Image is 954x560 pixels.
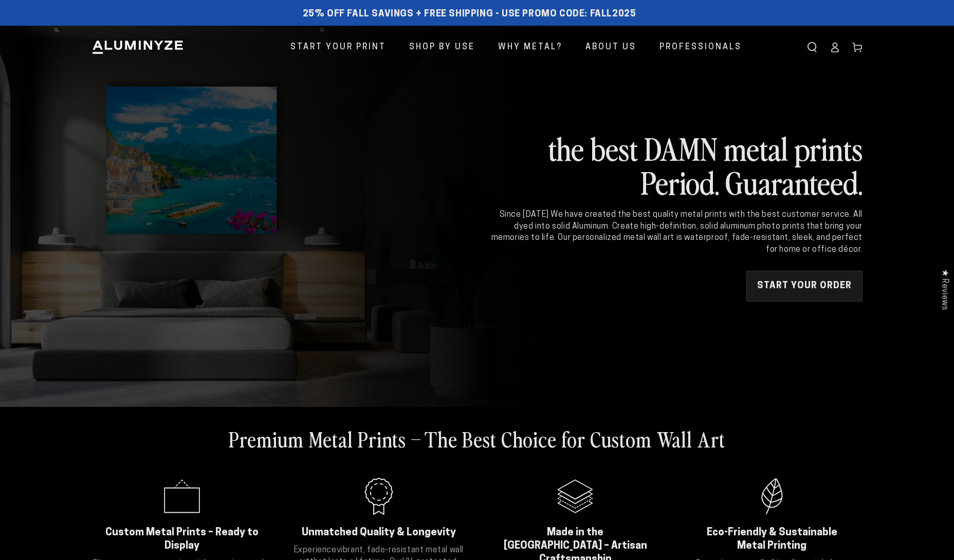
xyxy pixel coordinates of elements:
h2: Unmatched Quality & Longevity [301,526,457,539]
h2: Eco-Friendly & Sustainable Metal Printing [694,526,850,553]
a: Professionals [652,34,749,61]
div: Click to open Judge.me floating reviews tab [934,261,954,318]
span: About Us [585,40,636,55]
img: Aluminyze [91,40,184,55]
a: Why Metal? [490,34,570,61]
span: 25% off FALL Savings + Free Shipping - Use Promo Code: FALL2025 [303,9,636,20]
h2: the best DAMN metal prints Period. Guaranteed. [489,131,863,199]
a: Shop By Use [401,34,483,61]
a: About Us [578,34,644,61]
h2: Premium Metal Prints – The Best Choice for Custom Wall Art [229,425,725,452]
span: Why Metal? [498,40,562,55]
div: Since [DATE] We have created the best quality metal prints with the best customer service. All dy... [489,209,863,255]
a: START YOUR Order [746,271,863,302]
span: Shop By Use [409,40,475,55]
span: Professionals [659,40,742,55]
span: Start Your Print [290,40,386,55]
h2: Custom Metal Prints – Ready to Display [104,526,260,553]
a: Start Your Print [283,34,394,61]
summary: Search our site [801,36,823,59]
